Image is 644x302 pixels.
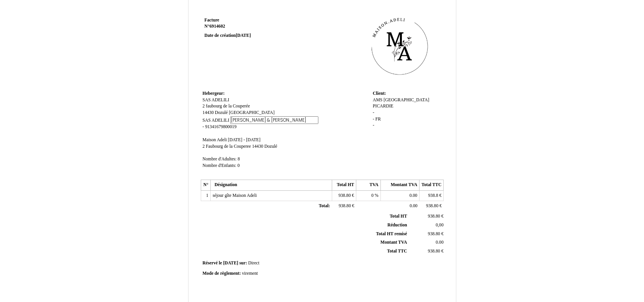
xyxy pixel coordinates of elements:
[410,203,417,208] span: 0.00
[390,214,407,219] span: Total HT
[203,124,204,129] span: -
[205,18,220,23] span: Facture
[373,117,374,122] span: -
[426,203,438,208] span: 938.80
[205,23,296,30] strong: N°
[242,271,258,276] span: virement
[380,240,407,245] span: Montant TVA
[239,261,247,266] span: sur:
[408,229,445,238] td: €
[373,104,393,109] span: PICARDIE
[436,240,443,245] span: 0.00
[428,231,440,236] span: 938.80
[238,157,240,162] span: 8
[203,261,222,266] span: Réservé le
[436,223,443,228] span: 0,00
[420,190,444,201] td: €
[376,231,407,236] span: Total HT remisé
[203,104,250,109] span: 2 faubourg de la Couperée
[205,124,236,129] span: 91341679800019
[203,157,237,162] span: Nombre d'Adultes:
[205,33,251,38] strong: Date de création
[264,144,277,149] span: Dozulé
[332,190,356,201] td: €
[420,201,444,212] td: €
[252,144,263,149] span: 14430
[332,201,356,212] td: €
[223,261,238,266] span: [DATE]
[420,180,444,191] th: Total TTC
[203,137,227,142] span: Maison Adeli
[339,203,351,208] span: 938.80
[201,180,210,191] th: N°
[210,180,332,191] th: Désignation
[408,247,445,256] td: €
[410,193,417,198] span: 0.00
[338,193,351,198] span: 938.80
[203,97,229,102] span: SAS ADELILI
[203,271,241,276] span: Mode de règlement:
[203,110,214,115] span: 14430
[203,118,229,123] span: SAS ADELILI
[332,180,356,191] th: Total HT
[428,214,440,219] span: 938.80
[319,203,330,208] span: Total:
[356,190,380,201] td: %
[373,123,374,128] span: -
[373,110,374,115] span: -
[203,144,251,149] span: 2 Faubourg de la Couperee
[201,190,210,201] td: 1
[210,24,225,29] span: 6914602
[408,212,445,221] td: €
[236,33,251,38] span: [DATE]
[248,261,259,266] span: Direct
[238,163,240,168] span: 0
[213,193,257,198] span: séjour gîte Maison Adeli
[387,249,407,254] span: Total TTC
[380,180,419,191] th: Montant TVA
[203,163,236,168] span: Nombre d'Enfants:
[428,249,440,254] span: 938.80
[428,193,438,198] span: 938.8
[203,91,225,96] span: Hebergeur:
[215,110,228,115] span: Dozulé
[373,97,429,102] span: AMS [GEOGRAPHIC_DATA]
[375,117,381,122] span: FR
[371,193,374,198] span: 0
[387,223,407,228] span: Réduction
[228,137,261,142] span: [DATE] - [DATE]
[229,110,274,115] span: [GEOGRAPHIC_DATA]
[357,17,442,75] img: logo
[373,91,386,96] span: Client:
[356,180,380,191] th: TVA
